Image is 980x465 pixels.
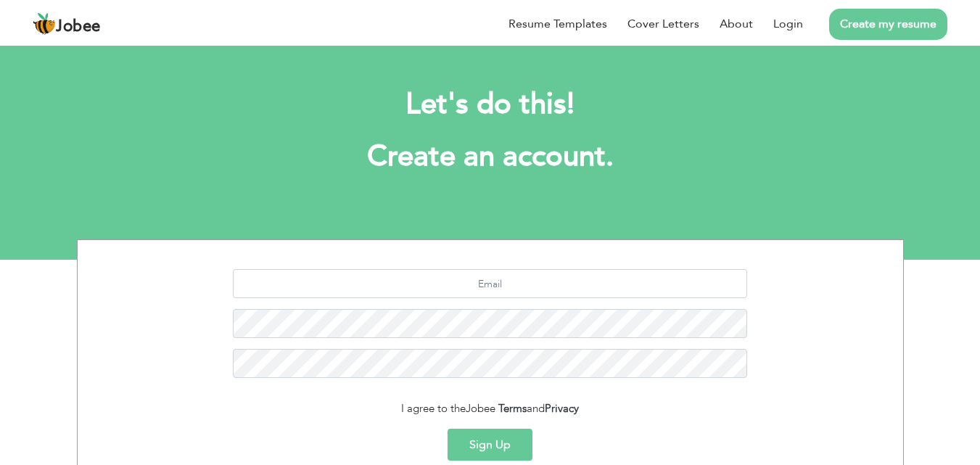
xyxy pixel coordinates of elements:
[773,15,803,33] a: Login
[56,19,101,35] span: Jobee
[33,12,56,36] img: jobee.io
[466,401,495,416] span: Jobee
[448,429,532,461] button: Sign Up
[99,86,882,123] h2: Let's do this!
[498,401,527,416] a: Terms
[720,15,753,33] a: About
[233,269,747,298] input: Email
[627,15,699,33] a: Cover Letters
[99,138,882,176] h1: Create an account.
[33,12,101,36] a: Jobee
[88,400,892,417] div: I agree to the and
[829,9,947,40] a: Create my resume
[508,15,607,33] a: Resume Templates
[545,401,579,416] a: Privacy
